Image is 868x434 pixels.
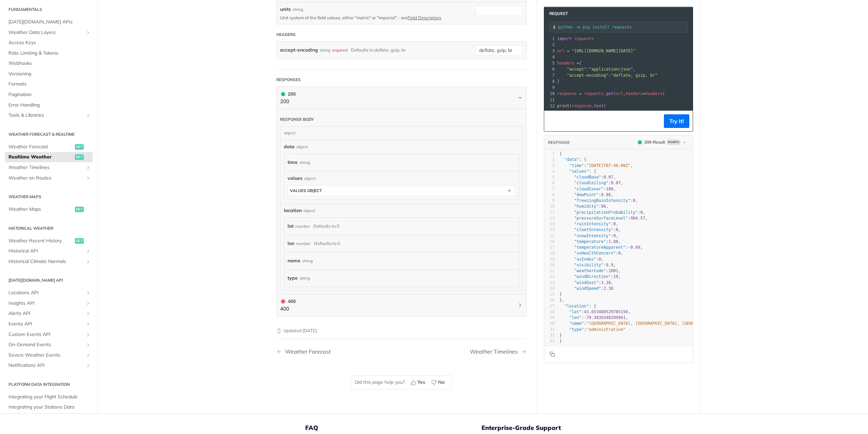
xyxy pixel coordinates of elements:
a: Realtime Weatherget [5,152,93,162]
span: : , [559,181,623,185]
span: 96 [601,204,606,209]
a: Locations APIShow subpages for Locations API [5,288,93,298]
span: text [594,103,604,108]
a: Next Page: Weather Timelines [470,348,527,355]
div: 7 [544,72,556,78]
div: Defaults to 0 [314,239,340,248]
span: } [559,292,562,297]
span: : , [559,175,616,180]
div: 1 [544,36,556,42]
span: "windGust" [574,280,598,285]
a: Previous Page: Weather Forecast [276,348,383,355]
button: Show subpages for Notifications API [85,363,91,368]
span: : , [559,280,613,285]
span: "snowIntensity" [574,233,611,238]
span: data [284,143,295,150]
button: Show subpages for Weather on Routes [85,175,91,181]
span: "cloudCover" [574,187,604,191]
span: "temperature" [574,239,606,244]
span: { [557,61,581,65]
span: 200 [281,92,285,96]
div: 8 [544,192,555,198]
span: "administrative" [587,327,626,332]
span: : , [559,210,645,215]
span: 1.88 [609,239,618,244]
span: = [579,91,581,96]
div: Weather Forecast [282,348,331,355]
span: "lon" [569,315,581,320]
span: "accept" [567,67,587,72]
button: Show subpages for Historical Climate Normals [85,259,91,264]
span: : , [559,192,613,197]
button: 400 400400 [280,298,523,313]
span: : [559,286,613,291]
button: RESPONSE [548,139,570,146]
span: ( . ) [557,103,606,108]
a: Weather on RoutesShow subpages for Weather on Routes [5,173,93,183]
div: required [332,45,348,55]
span: Severe Weather Events [8,352,84,359]
div: 30 [544,321,555,326]
div: Response body [280,116,314,122]
button: Show subpages for Alerts API [85,311,91,316]
h2: Weather Forecast & realtime [5,131,93,137]
span: response [557,91,577,96]
span: "application/json" [589,67,633,72]
div: 20 [544,262,555,268]
label: time [288,157,298,167]
a: Formats [5,79,93,89]
span: 10 [613,274,618,279]
span: "temperatureApparent" [574,245,626,250]
p: 400 [280,305,296,313]
span: [DATE][DOMAIN_NAME] APIs [8,19,91,25]
a: Historical APIShow subpages for Historical API [5,246,93,256]
button: Show subpages for On-Demand Events [85,342,91,347]
svg: Chevron [517,302,523,308]
span: "windDirection" [574,274,611,279]
span: get [75,154,84,160]
span: headers [557,61,574,65]
button: Try It! [664,114,689,128]
div: 24 [544,286,555,291]
a: Field Descriptors [408,15,441,20]
span: Events API [8,321,84,327]
a: Custom Events APIShow subpages for Custom Events API [5,329,93,339]
a: Integrating your Stations Data [5,402,93,412]
a: Integrating your Flight Schedule [5,392,93,402]
span: : , [559,321,822,326]
label: accept-encoding [280,45,318,55]
span: Weather Forecast [8,144,73,150]
span: : , [559,239,621,244]
div: 4 [544,54,556,60]
span: headers [645,91,663,96]
div: string [293,6,303,13]
button: values object [288,186,515,196]
svg: Chevron [517,95,523,100]
div: 23 [544,280,555,286]
div: 200 - Result [644,139,665,145]
span: = [577,61,579,65]
p: 200 [280,98,296,106]
span: : , [559,187,616,191]
span: "pressureSurfaceLevel" [574,216,628,221]
span: "precipitationProbability" [574,210,638,215]
span: : , [557,67,635,72]
span: "data" [564,157,579,162]
span: Yes [417,379,425,386]
span: 200 [638,140,642,144]
span: Integrating your Stations Data [8,404,91,411]
div: 400 [280,298,296,305]
span: : , [559,257,604,262]
span: : , [559,274,621,279]
a: Tools & LibrariesShow subpages for Tools & Libraries [5,110,93,120]
span: Weather Recent History [8,237,73,244]
span: - [584,315,586,320]
div: 4 [544,169,555,174]
span: Weather Timelines [8,164,84,171]
a: Weather Forecastget [5,142,93,152]
span: "values" [569,169,589,174]
span: : , [559,263,616,267]
a: Severe Weather EventsShow subpages for Severe Weather Events [5,350,93,360]
div: string [320,45,330,55]
span: : , [559,309,631,314]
